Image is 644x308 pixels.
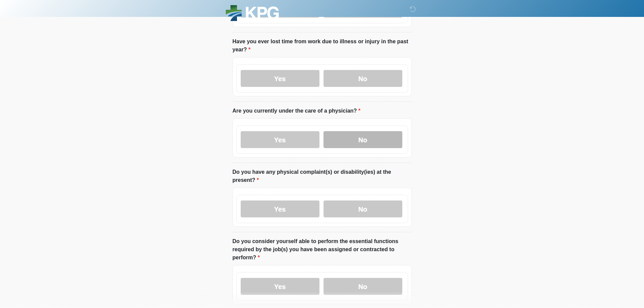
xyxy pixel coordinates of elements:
label: Are you currently under the care of a physician? [233,107,361,115]
label: Yes [241,278,319,295]
label: Do you consider yourself able to perform the essential functions required by the job(s) you have ... [233,237,412,262]
label: Do you have any physical complaint(s) or disability(ies) at the present? [233,168,412,184]
label: Yes [241,70,319,87]
label: No [324,70,402,87]
label: Have you ever lost time from work due to illness or injury in the past year? [233,38,412,54]
label: Yes [241,131,319,148]
img: KPG Healthcare Logo [226,5,279,23]
label: Yes [241,200,319,217]
label: No [324,131,402,148]
label: No [324,200,402,217]
label: No [324,278,402,295]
